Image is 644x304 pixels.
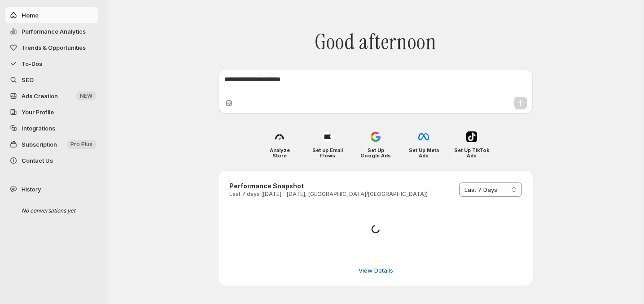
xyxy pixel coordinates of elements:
img: Set up Email Flows icon [322,131,333,142]
button: Contact Us [5,152,98,169]
span: Performance Analytics [22,28,86,35]
span: Good afternoon [315,29,437,55]
img: Set Up Meta Ads icon [418,131,429,142]
span: NEW [80,92,92,100]
h4: Set Up Google Ads [358,148,394,158]
img: Set Up TikTok Ads icon [466,131,477,142]
span: Integrations [22,125,55,132]
img: Analyze Store icon [274,131,285,142]
h4: Set up Email Flows [310,148,346,158]
span: Ads Creation [22,92,58,100]
span: View Details [359,266,393,275]
button: Upload image [224,99,233,108]
span: Contact Us [22,157,53,164]
button: Trends & Opportunities [5,39,98,56]
span: Your Profile [22,109,54,116]
h4: Analyze Store [262,148,298,158]
button: View detailed performance [353,263,399,278]
a: Integrations [5,120,98,136]
button: To-Dos [5,56,98,72]
h3: Performance Snapshot [229,182,428,191]
a: Your Profile [5,104,98,120]
span: History [22,185,41,194]
div: No conversations yet [14,203,100,219]
img: Set Up Google Ads icon [370,131,381,142]
button: Ads Creation [5,88,98,104]
span: Pro Plus [70,141,92,148]
button: Performance Analytics [5,23,98,39]
a: SEO [5,72,98,88]
h4: Set Up Meta Ads [406,148,442,158]
span: Trends & Opportunities [22,44,86,51]
button: Home [5,7,98,23]
span: Subscription [22,141,57,148]
span: SEO [22,76,34,83]
button: Subscription [5,136,98,152]
h4: Set Up TikTok Ads [454,148,490,158]
span: To-Dos [22,60,42,67]
p: Last 7 days ([DATE] - [DATE], [GEOGRAPHIC_DATA]/[GEOGRAPHIC_DATA]) [229,191,428,198]
span: Home [22,12,39,19]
